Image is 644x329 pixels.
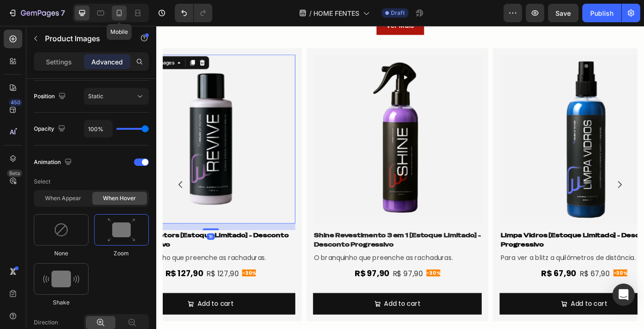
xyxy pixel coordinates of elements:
[91,57,123,67] p: Advanced
[225,274,267,290] div: R$ 97,90
[308,278,324,285] span: -30%
[393,258,583,272] p: Para ver a blitz a quilômetros de distância.
[313,8,359,18] span: HOME FENTES
[179,32,371,225] a: Shine Revestimento 3 em 1 [Estoque Limitado] - Desconto Progressivo
[34,90,68,103] div: Position
[438,274,480,290] div: R$ 67,90
[473,310,515,323] div: Add to cart
[391,9,405,17] span: Draft
[54,249,68,258] span: None
[392,233,584,255] h1: Limpa Vidros [Estoque Limitado] - Desconto Progressivo
[34,318,84,327] span: Direction
[114,249,129,258] span: Zoom
[516,168,542,194] button: Carousel Next Arrow
[482,275,518,289] div: R$ 67,90
[175,4,212,22] div: Undo/Redo
[34,123,67,135] div: Opacity
[392,32,584,225] a: Limpa Vidros [Estoque Limitado] - Desconto Progressivo
[92,192,147,205] div: When hover
[84,120,112,137] input: Auto
[45,33,124,44] p: Product Images
[7,170,22,177] div: Beta
[57,275,96,289] div: R$ 127,90
[54,222,69,237] img: animation-image
[9,99,22,106] div: 450
[612,284,635,306] div: Open Intercom Messenger
[260,310,301,323] div: Add to cart
[590,8,613,18] div: Publish
[47,310,89,323] div: Add to cart
[556,9,571,17] span: Save
[98,278,114,285] span: -30%
[180,258,370,272] p: O branquinho que preenche as rachaduras.
[84,88,149,105] button: Static
[46,57,72,67] p: Settings
[309,8,312,18] span: /
[521,278,537,285] span: -30%
[61,7,65,19] p: 7
[548,4,579,22] button: Save
[268,275,305,289] div: R$ 97,90
[88,93,103,100] span: Static
[108,218,135,242] img: animation-image
[34,173,149,190] p: Select
[392,304,584,329] button: Add to cart
[179,304,371,329] button: Add to cart
[582,4,621,22] button: Publish
[57,236,67,244] div: 16
[43,271,79,287] img: animation-image
[36,192,90,205] div: When appear
[34,156,74,169] div: Animation
[179,233,371,255] h1: Shine Revestimento 3 em 1 [Estoque Limitado] - Desconto Progressivo
[10,274,55,290] div: R$ 127,90
[53,298,70,307] span: Shake
[4,4,69,22] button: 7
